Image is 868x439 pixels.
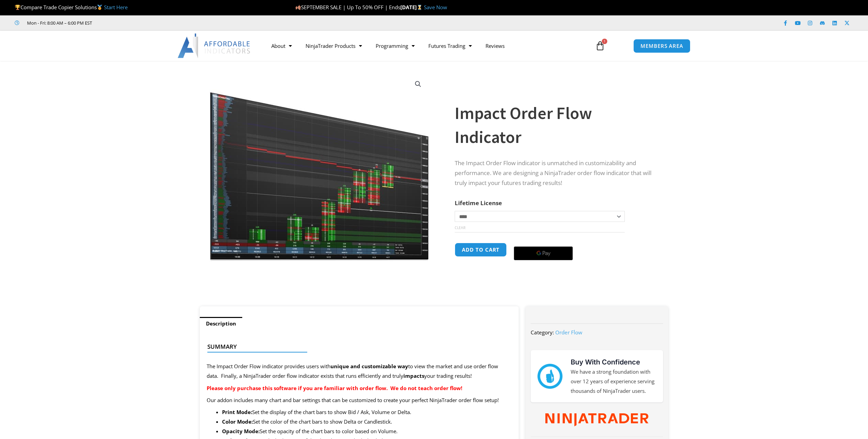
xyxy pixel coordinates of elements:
iframe: Customer reviews powered by Trustpilot [102,19,204,26]
img: mark thumbs good 43913 | Affordable Indicators – NinjaTrader [537,364,562,388]
img: 🍂 [296,5,301,10]
strong: Color Mode: [222,418,253,425]
span: Mon - Fri: 8:00 AM – 6:00 PM EST [25,19,92,27]
li: Set the color of the chart bars to show Delta or Candlestick. [222,417,512,427]
a: Start Here [104,4,128,11]
strong: Opacity Mode: [222,428,260,435]
iframe: Secure payment input frame [513,242,574,242]
li: Set the display of the chart bars to show Bid / Ask, Volume or Delta. [222,408,512,417]
img: 🏆 [15,5,20,10]
a: Save Now [424,4,447,11]
p: The Impact Order Flow indicator is unmatched in customizability and performance. We are designing... [455,158,655,188]
a: Programming [369,38,422,54]
label: Lifetime License [455,199,502,207]
strong: [DATE] [400,4,424,11]
button: Buy with GPay [514,247,573,260]
a: Clear options [455,225,465,230]
span: Compare Trade Copier Solutions [15,4,128,11]
a: View full-screen image gallery [412,78,424,90]
h4: Summary [207,343,506,350]
h1: Impact Order Flow Indicator [455,101,655,149]
img: ⌛ [417,5,422,10]
img: 🥇 [97,5,102,10]
button: Add to cart [455,243,507,257]
li: Set the opacity of the chart bars to color based on Volume. [222,427,512,436]
a: NinjaTrader Products [299,38,369,54]
a: Reviews [479,38,511,54]
a: MEMBERS AREA [633,39,690,53]
a: 1 [585,36,615,56]
a: Description [200,317,242,330]
span: 1 [602,39,607,44]
span: MEMBERS AREA [640,43,683,49]
strong: Print Mode: [222,409,252,415]
span: Category: [531,329,554,336]
a: Order Flow [555,329,582,336]
p: We have a strong foundation with over 12 years of experience serving thousands of NinjaTrader users. [571,367,656,396]
h3: Buy With Confidence [571,357,656,367]
p: Our addon includes many chart and bar settings that can be customized to create your perfect Ninj... [207,396,512,405]
strong: unique and customizable way [331,363,408,370]
a: Futures Trading [422,38,479,54]
nav: Menu [264,38,587,54]
img: LogoAI | Affordable Indicators – NinjaTrader [178,34,251,58]
a: About [264,38,299,54]
img: NinjaTrader Wordmark color RGB | Affordable Indicators – NinjaTrader [545,413,648,426]
span: SEPTEMBER SALE | Up To 50% OFF | Ends [295,4,400,11]
img: OrderFlow 2 [209,73,429,262]
strong: impacts [403,372,424,379]
strong: Please only purchase this software if you are familiar with order flow. We do not teach order flow! [207,385,462,391]
p: The Impact Order Flow indicator provides users with to view the market and use order flow data. F... [207,362,512,381]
